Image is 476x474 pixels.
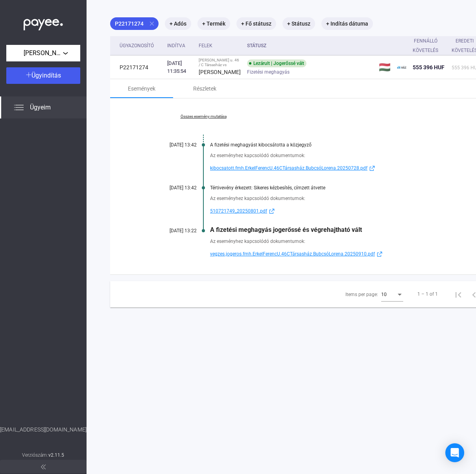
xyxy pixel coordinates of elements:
[167,41,192,50] div: Indítva
[367,165,377,171] img: external-link-blue
[6,45,80,61] button: [PERSON_NAME] u. 46 / C Társasház
[26,72,31,78] img: plus-white.svg
[41,465,46,469] img: arrow-double-left-grey.svg
[165,17,191,30] mat-chip: + Adós
[149,142,197,148] div: [DATE] 13:42
[6,67,80,84] button: Ügyindítás
[48,452,65,458] strong: v2.11.5
[199,41,212,50] div: Felek
[413,36,438,55] div: Fennálló követelés
[397,63,406,72] img: ehaz-mini
[110,56,164,79] td: P22171274
[149,114,257,119] a: Összes esemény mutatása
[244,36,376,56] th: Státusz
[120,41,154,50] div: Ügyazonosító
[193,84,216,93] div: Részletek
[128,84,155,93] div: Események
[24,15,63,31] img: white-payee-white-dot.svg
[236,17,276,30] mat-chip: + Fő státusz
[30,103,51,112] span: Ügyeim
[445,443,464,462] div: Open Intercom Messenger
[199,69,241,75] strong: [PERSON_NAME]
[381,289,403,299] mat-select: Items per page:
[450,286,466,302] button: First page
[120,41,161,50] div: Ügyazonosító
[413,36,445,55] div: Fennálló követelés
[247,59,306,67] div: Lezárult | Jogerőssé vált
[199,41,241,50] div: Felek
[375,251,384,257] img: external-link-blue
[376,56,394,79] td: 🇭🇺
[24,48,63,58] span: [PERSON_NAME] u. 46 / C Társasház
[148,20,155,27] mat-icon: close
[381,292,387,297] span: 10
[14,103,24,112] img: list.svg
[167,59,192,75] div: [DATE] 11:35:54
[210,249,375,259] span: vegzes.jogeros.fmh.ErkelFerencU.46CTársasház.BubcsóLorena.20250910.pdf
[321,17,373,30] mat-chip: + Indítás dátuma
[267,208,277,214] img: external-link-blue
[149,185,197,191] div: [DATE] 13:42
[149,228,197,233] div: [DATE] 13:22
[110,17,159,30] mat-chip: P22171274
[199,58,241,67] div: [PERSON_NAME] u. 46 / C Társasház vs
[247,67,290,77] span: Fizetési meghagyás
[210,206,267,216] span: 510721749_20250801.pdf
[345,290,378,299] div: Items per page:
[413,64,445,70] span: 555 396 HUF
[31,72,61,79] span: Ügyindítás
[167,41,185,50] div: Indítva
[197,17,230,30] mat-chip: + Termék
[282,17,315,30] mat-chip: + Státusz
[417,289,438,299] div: 1 – 1 of 1
[210,163,367,173] span: kibocsatott.fmh.ErkelFerencU.46CTársasház.BubcsóLorena.20250728.pdf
